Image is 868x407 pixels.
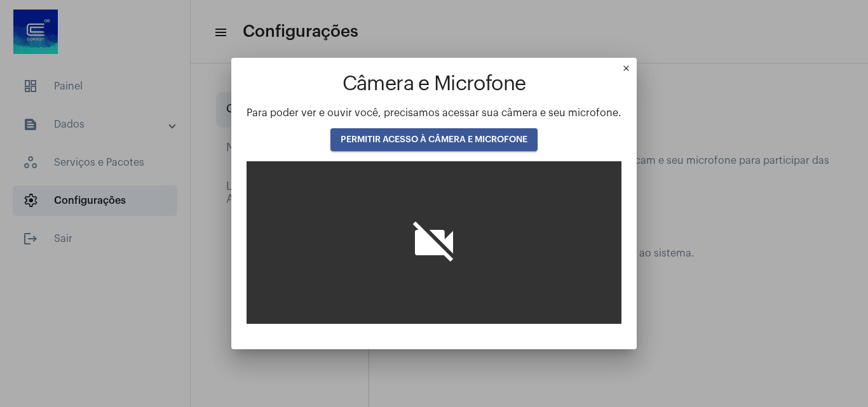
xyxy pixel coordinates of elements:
mat-icon: close [621,63,637,79]
i: videocam_off [409,217,459,268]
span: PERMITIR ACESSO À CÂMERA E MICROFONE [341,135,527,144]
span: Para poder ver e ouvir você, precisamos acessar sua câmera e seu microfone. [247,108,621,118]
button: PERMITIR ACESSO À CÂMERA E MICROFONE [330,128,538,151]
h1: Câmera e Microfone [247,73,621,95]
